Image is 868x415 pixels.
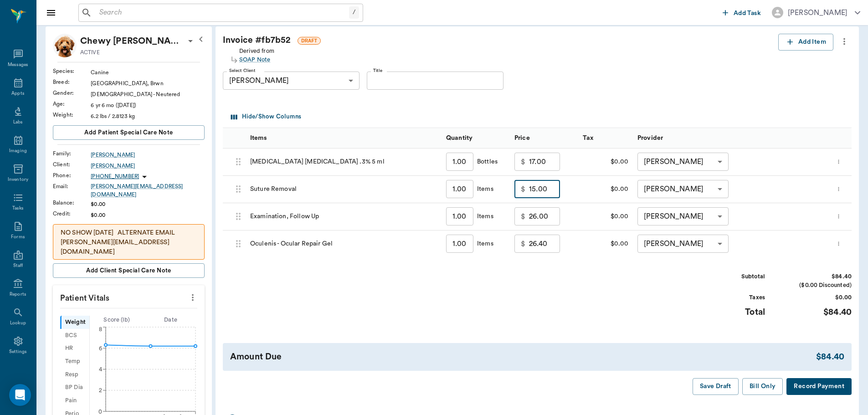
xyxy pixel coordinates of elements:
button: Add patient Special Care Note [53,125,205,140]
div: ($0.00 Discounted) [783,281,852,290]
div: Suture Removal [246,176,442,203]
button: Close drawer [42,4,60,22]
div: Invoice # fb7b52 [223,34,778,47]
div: / [349,6,359,19]
div: Weight : [53,111,91,119]
button: Add client Special Care Note [53,263,205,278]
div: Amount Due [230,350,816,364]
div: Tax [578,128,633,148]
div: Open Intercom Messenger [9,384,31,406]
button: more [837,34,852,49]
div: Price [514,125,530,151]
div: BCS [60,329,89,342]
div: Appts [11,90,24,97]
a: SOAP Note [239,56,274,64]
tspan: 4 [99,367,103,372]
tspan: 0 [98,409,102,414]
button: Add Task [719,4,765,21]
div: Provider [637,125,663,151]
div: [DEMOGRAPHIC_DATA] - Neutered [91,90,205,98]
p: $ [521,156,525,167]
div: Family : [53,149,91,158]
div: Labs [13,119,23,126]
div: Items [246,128,442,148]
div: Messages [8,61,29,68]
div: Subtotal [697,272,765,281]
div: Tasks [12,205,24,212]
div: [GEOGRAPHIC_DATA], Brwn [91,79,205,87]
div: Breed : [53,78,91,86]
div: Chewy McCasland [80,34,185,48]
div: Lookup [10,320,26,327]
input: 0.00 [529,180,560,198]
div: Price [510,128,578,148]
button: Save Draft [693,378,739,395]
div: Bottles [473,157,498,166]
div: Examination, Follow Up [246,203,442,231]
tspan: 8 [99,327,102,332]
a: [PERSON_NAME] [91,151,205,159]
div: Oculenis - Ocular Repair Gel [246,231,442,258]
p: $ [521,211,525,222]
div: Date [144,316,198,324]
button: Select columns [229,110,303,124]
span: DRAFT [298,37,320,44]
div: HR [60,342,89,355]
input: Search [96,6,349,19]
div: Forms [11,234,25,241]
div: Staff [13,262,23,269]
tspan: 2 [99,388,102,393]
input: 0.00 [529,207,560,225]
div: Items [250,125,267,151]
div: [PERSON_NAME] [637,153,729,171]
p: [PHONE_NUMBER] [91,173,139,180]
div: [PERSON_NAME] [788,7,847,18]
div: [PERSON_NAME] [223,72,360,90]
input: 0.00 [529,153,560,171]
button: more [833,236,844,251]
div: Credit : [53,210,91,218]
div: Gender : [53,89,91,97]
div: Imaging [9,148,27,154]
img: Profile Image [53,34,77,57]
div: Weight [60,316,89,329]
div: Provider [633,128,829,148]
button: more [833,154,844,169]
button: Bill Only [742,378,783,395]
div: $0.00 [578,203,633,231]
div: $0.00 [578,176,633,203]
div: Age : [53,100,91,108]
div: $84.40 [783,272,852,281]
div: [PERSON_NAME] [637,180,729,198]
a: [PERSON_NAME][EMAIL_ADDRESS][DOMAIN_NAME] [91,182,205,199]
div: Quantity [446,125,473,151]
div: Canine [91,68,205,77]
div: Temp [60,355,89,368]
div: Items [473,184,493,194]
div: $0.00 [578,149,633,176]
div: Resp [60,368,89,381]
button: Add Item [778,34,833,51]
div: Pain [60,394,89,407]
a: [PERSON_NAME] [91,162,205,170]
div: $84.40 [816,350,844,364]
div: Quantity [442,128,510,148]
div: [PERSON_NAME] [637,207,729,225]
div: $0.00 [783,293,852,302]
button: more [185,290,200,305]
div: [MEDICAL_DATA] [MEDICAL_DATA] .3% 5 ml [246,149,442,176]
tspan: 6 [99,345,102,351]
div: Items [473,212,493,221]
p: NO SHOW [DATE] ALTERNATE EMAIL [PERSON_NAME][EMAIL_ADDRESS][DOMAIN_NAME] NO SHOW ON [DATE] NO SHO... [61,228,197,276]
div: Tax [583,125,593,151]
div: Email : [53,182,91,190]
span: Add patient Special Care Note [84,128,173,138]
div: $0.00 [91,211,205,219]
div: Balance : [53,199,91,207]
div: 6.2 lbs / 2.8123 kg [91,112,205,120]
div: Species : [53,67,91,75]
div: Score ( lb ) [90,316,144,324]
div: [PERSON_NAME] [637,235,729,253]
